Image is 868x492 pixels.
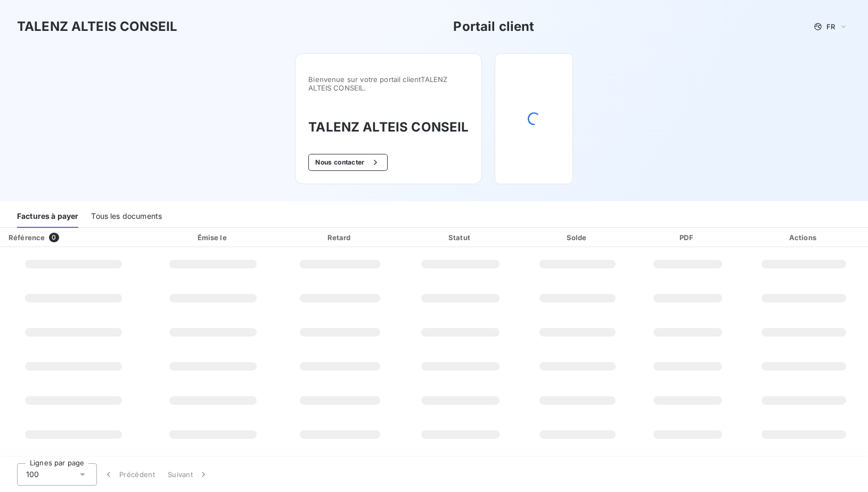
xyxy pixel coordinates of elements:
[403,232,518,243] div: Statut
[17,17,177,36] h3: TALENZ ALTEIS CONSEIL
[97,463,161,486] button: Précédent
[161,463,215,486] button: Suivant
[308,118,469,137] h3: TALENZ ALTEIS CONSEIL
[453,17,534,36] h3: Portail client
[637,232,737,243] div: PDF
[826,22,835,31] span: FR
[49,233,59,242] span: 0
[281,232,398,243] div: Retard
[149,232,277,243] div: Émise le
[91,206,162,228] div: Tous les documents
[308,75,469,92] span: Bienvenue sur votre portail client TALENZ ALTEIS CONSEIL .
[522,232,633,243] div: Solde
[9,233,45,242] div: Référence
[308,154,387,171] button: Nous contacter
[26,469,39,480] span: 100
[742,232,866,243] div: Actions
[17,206,78,228] div: Factures à payer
